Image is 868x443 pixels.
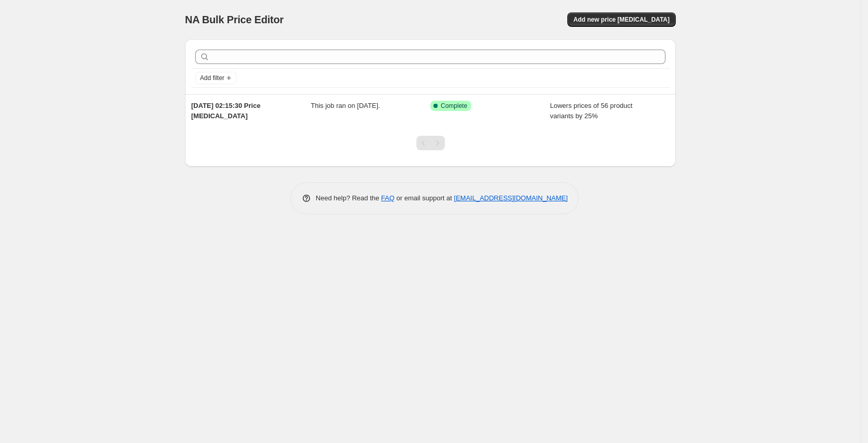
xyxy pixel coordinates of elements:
span: NA Bulk Price Editor [185,14,284,25]
span: This job ran on [DATE]. [311,102,380,109]
span: Lowers prices of 56 product variants by 25% [550,102,633,120]
a: [EMAIL_ADDRESS][DOMAIN_NAME] [454,194,568,202]
span: Add filter [200,74,224,82]
button: Add new price [MEDICAL_DATA] [567,12,676,27]
a: FAQ [381,194,395,202]
span: Add new price [MEDICAL_DATA] [574,15,670,24]
span: [DATE] 02:15:30 Price [MEDICAL_DATA] [191,102,260,120]
nav: Pagination [416,136,445,150]
span: Complete [441,102,467,110]
span: Need help? Read the [316,194,381,202]
button: Add filter [195,72,237,84]
span: or email support at [395,194,454,202]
